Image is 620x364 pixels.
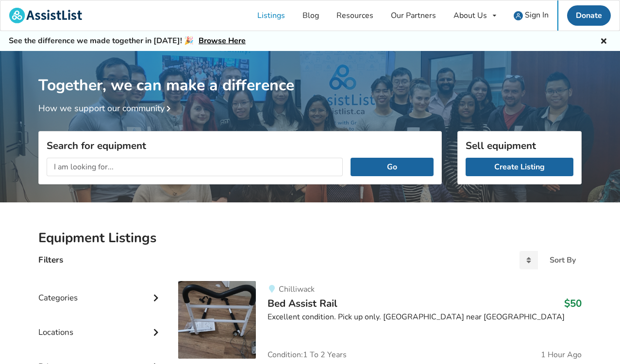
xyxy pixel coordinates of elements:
a: Donate [567,5,611,26]
img: user icon [514,11,523,20]
a: Listings [249,0,294,31]
a: user icon Sign In [505,0,557,31]
span: Chilliwack [279,284,315,295]
span: Bed Assist Rail [268,297,337,310]
img: bedroom equipment-bed assist rail [178,281,256,359]
div: Excellent condition. Pick up only. [GEOGRAPHIC_DATA] near [GEOGRAPHIC_DATA] [268,312,582,323]
a: Create Listing [466,158,573,176]
a: Browse Here [199,35,246,46]
div: Categories [38,273,163,308]
div: Sort By [550,256,576,264]
h2: Equipment Listings [38,230,582,247]
a: Blog [294,0,328,31]
span: 1 Hour Ago [541,351,582,359]
h3: $50 [564,297,582,310]
button: Go [351,158,434,176]
h3: Sell equipment [466,139,573,152]
div: Locations [38,308,163,342]
a: Resources [328,0,382,31]
a: How we support our community [38,102,174,114]
input: I am looking for... [47,158,343,176]
div: About Us [453,12,487,19]
h5: See the difference we made together in [DATE]! 🎉 [9,36,246,46]
a: Our Partners [382,0,445,31]
img: assistlist-logo [9,8,82,23]
h3: Search for equipment [47,139,434,152]
h1: Together, we can make a difference [38,51,582,95]
span: Condition: 1 To 2 Years [268,351,347,359]
h4: Filters [38,254,63,265]
span: Sign In [525,10,549,20]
